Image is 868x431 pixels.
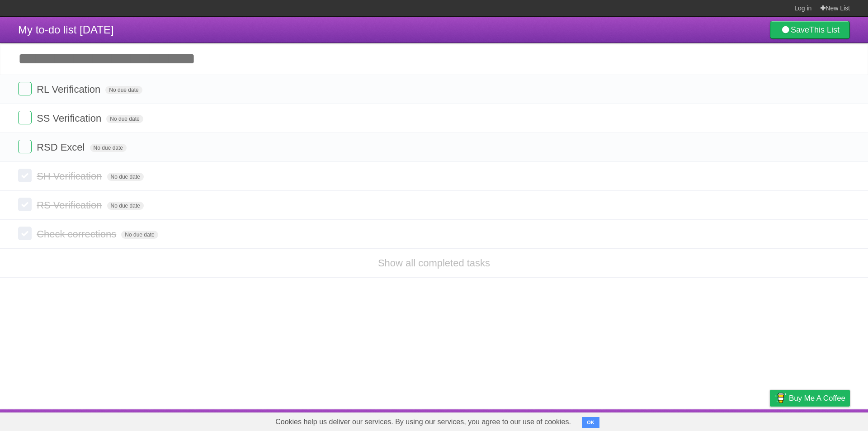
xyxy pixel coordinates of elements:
[793,412,850,429] a: Suggest a feature
[18,24,114,36] span: My to-do list [DATE]
[37,142,87,153] span: RSD Excel
[37,228,118,240] span: Check corrections
[18,82,32,95] label: Done
[266,413,580,431] span: Cookies help us deliver our services. By using our services, you agree to our use of cookies.
[90,144,127,152] span: No due date
[37,84,103,95] span: RL Verification
[727,412,747,429] a: Terms
[679,412,716,429] a: Developers
[582,417,599,428] button: OK
[105,86,142,94] span: No due date
[789,390,845,406] span: Buy me a coffee
[809,25,840,34] b: This List
[18,198,32,211] label: Done
[107,173,144,181] span: No due date
[18,111,32,124] label: Done
[18,227,32,240] label: Done
[18,169,32,182] label: Done
[774,390,787,406] img: Buy me a coffee
[37,113,104,124] span: SS Verification
[37,199,104,211] span: RS Verification
[758,412,782,429] a: Privacy
[378,257,490,269] a: Show all completed tasks
[770,21,850,39] a: SaveThis List
[18,140,32,153] label: Done
[650,412,669,429] a: About
[121,231,158,239] span: No due date
[106,115,143,123] span: No due date
[770,390,850,407] a: Buy me a coffee
[37,171,104,182] span: SH Verification
[107,202,144,210] span: No due date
